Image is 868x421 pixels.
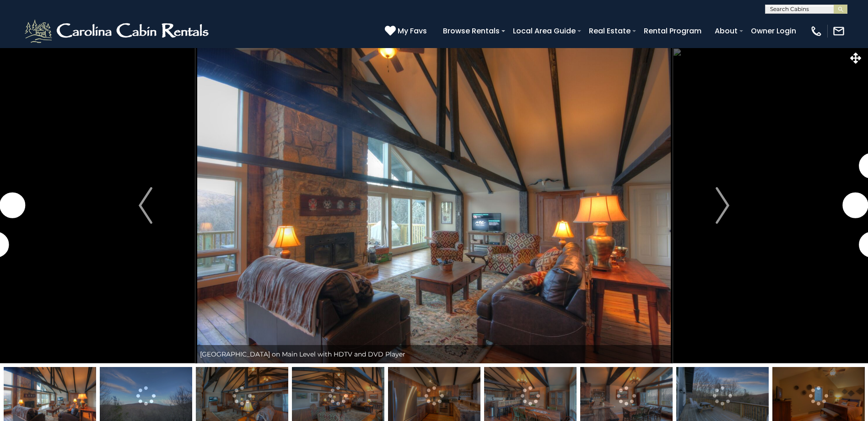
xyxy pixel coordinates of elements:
[195,345,673,363] div: [GEOGRAPHIC_DATA] on Main Level with HDTV and DVD Player
[673,48,772,363] button: Next
[23,17,213,45] img: White-1-2.png
[438,23,504,39] a: Browse Rentals
[398,25,427,37] span: My Favs
[508,23,580,39] a: Local Area Guide
[716,187,729,224] img: arrow
[639,23,706,39] a: Rental Program
[96,48,195,363] button: Previous
[810,25,823,38] img: phone-regular-white.png
[710,23,742,39] a: About
[385,25,429,37] a: My Favs
[746,23,801,39] a: Owner Login
[139,187,152,224] img: arrow
[584,23,635,39] a: Real Estate
[832,25,845,38] img: mail-regular-white.png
